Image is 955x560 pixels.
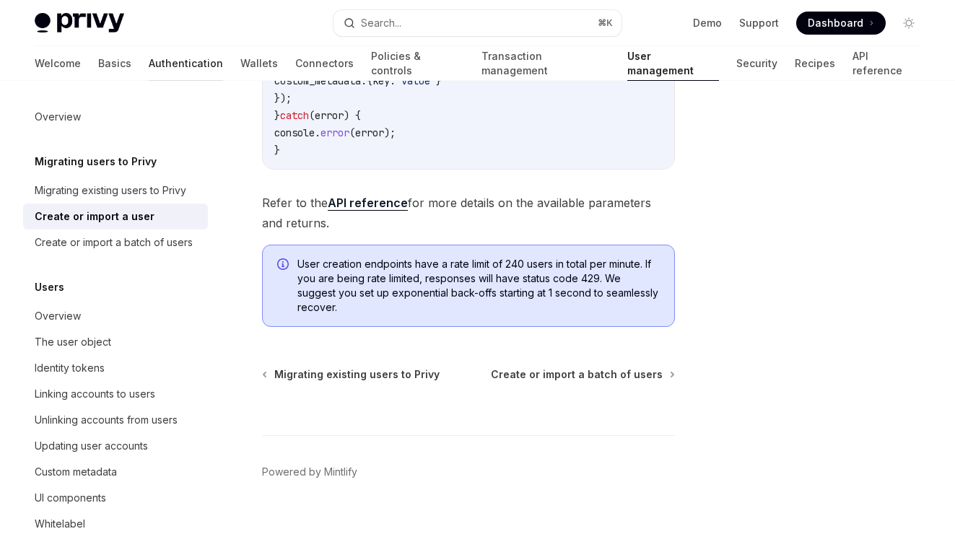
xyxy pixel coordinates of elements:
[35,489,106,507] div: UI components
[35,234,193,251] div: Create or import a batch of users
[35,108,81,126] div: Overview
[35,279,64,296] h5: Users
[491,367,663,382] span: Create or import a batch of users
[35,153,157,170] h5: Migrating users to Privy
[23,355,208,381] a: Identity tokens
[98,46,131,81] a: Basics
[23,381,208,407] a: Linking accounts to users
[23,407,208,433] a: Unlinking accounts from users
[274,367,440,382] span: Migrating existing users to Privy
[481,46,610,81] a: Transaction management
[35,208,154,225] div: Create or import a user
[240,46,278,81] a: Wallets
[320,126,349,139] span: error
[349,126,355,139] span: (
[23,511,208,537] a: Whitelabel
[23,229,208,255] a: Create or import a batch of users
[274,109,280,122] span: }
[361,14,401,32] div: Search...
[263,367,440,382] a: Migrating existing users to Privy
[35,437,148,455] div: Updating user accounts
[808,16,863,30] span: Dashboard
[35,307,81,325] div: Overview
[627,46,720,81] a: User management
[35,359,105,377] div: Identity tokens
[23,329,208,355] a: The user object
[149,46,223,81] a: Authentication
[436,74,442,87] span: }
[35,333,111,351] div: The user object
[35,46,81,81] a: Welcome
[35,13,124,33] img: light logo
[262,465,357,479] a: Powered by Mintlify
[897,12,920,35] button: Toggle dark mode
[35,515,85,533] div: Whitelabel
[23,104,208,130] a: Overview
[35,182,186,199] div: Migrating existing users to Privy
[367,74,372,87] span: {
[274,126,315,139] span: console
[35,385,155,403] div: Linking accounts to users
[355,126,384,139] span: error
[598,17,613,29] span: ⌘ K
[384,126,396,139] span: );
[795,46,835,81] a: Recipes
[693,16,722,30] a: Demo
[262,193,675,233] span: Refer to the for more details on the available parameters and returns.
[739,16,779,30] a: Support
[297,257,660,315] span: User creation endpoints have a rate limit of 240 users in total per minute. If you are being rate...
[23,459,208,485] a: Custom metadata
[796,12,886,35] a: Dashboard
[315,126,320,139] span: .
[274,92,292,105] span: });
[23,433,208,459] a: Updating user accounts
[328,196,408,211] a: API reference
[491,367,673,382] a: Create or import a batch of users
[274,74,367,87] span: custom_metadata:
[333,10,621,36] button: Search...⌘K
[396,74,436,87] span: 'value'
[277,258,292,273] svg: Info
[852,46,920,81] a: API reference
[344,109,361,122] span: ) {
[23,303,208,329] a: Overview
[35,463,117,481] div: Custom metadata
[23,204,208,229] a: Create or import a user
[23,485,208,511] a: UI components
[371,46,464,81] a: Policies & controls
[309,109,315,122] span: (
[23,178,208,204] a: Migrating existing users to Privy
[372,74,396,87] span: key:
[295,46,354,81] a: Connectors
[736,46,777,81] a: Security
[280,109,309,122] span: catch
[274,144,280,157] span: }
[35,411,178,429] div: Unlinking accounts from users
[315,109,344,122] span: error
